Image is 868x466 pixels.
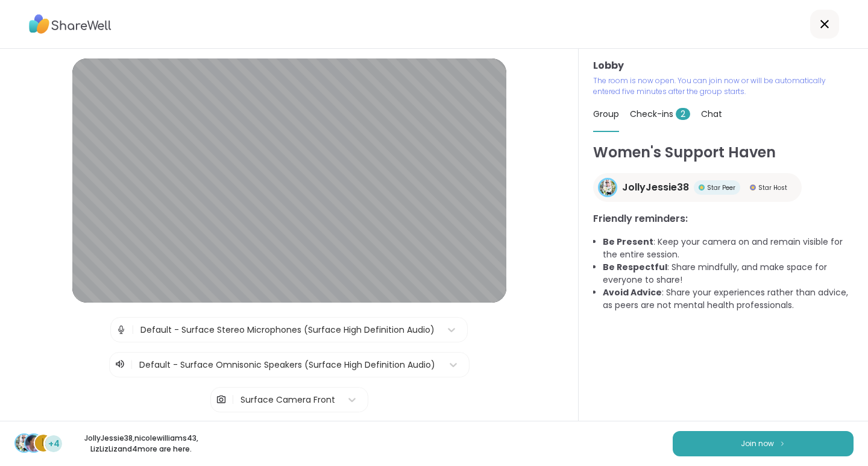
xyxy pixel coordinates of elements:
[603,286,662,298] b: Avoid Advice
[140,324,435,336] div: Default - Surface Stereo Microphones (Surface High Definition Audio)
[29,10,112,38] img: ShareWell Logo
[741,438,774,449] span: Join now
[779,440,786,447] img: ShareWell Logomark
[48,438,60,450] span: +4
[622,180,689,195] span: JollyJessie38
[603,261,854,286] li: : Share mindfully, and make space for everyone to share!
[673,431,854,456] button: Join now
[758,183,787,192] span: Star Host
[699,184,705,190] img: Star Peer
[74,433,209,455] p: JollyJessie38 , nicolewilliams43 , LizLizLiz and 4 more are here.
[593,58,854,73] h3: Lobby
[241,394,335,406] div: Surface Camera Front
[216,388,227,412] img: Camera
[707,183,735,192] span: Star Peer
[603,236,653,248] b: Be Present
[593,142,854,163] h1: Women's Support Haven
[25,435,42,452] img: nicolewilliams43
[116,318,127,342] img: Microphone
[16,435,33,452] img: JollyJessie38
[130,357,133,372] span: |
[600,180,615,195] img: JollyJessie38
[593,108,619,120] span: Group
[593,173,802,202] a: JollyJessie38JollyJessie38Star PeerStar PeerStar HostStar Host
[603,236,854,261] li: : Keep your camera on and remain visible for the entire session.
[131,318,134,342] span: |
[42,435,46,451] span: L
[603,286,854,312] li: : Share your experiences rather than advice, as peers are not mental health professionals.
[593,212,854,226] h3: Friendly reminders:
[750,184,756,190] img: Star Host
[231,388,234,412] span: |
[701,108,722,120] span: Chat
[676,108,690,120] span: 2
[630,108,690,120] span: Check-ins
[603,261,667,273] b: Be Respectful
[593,75,854,97] p: The room is now open. You can join now or will be automatically entered five minutes after the gr...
